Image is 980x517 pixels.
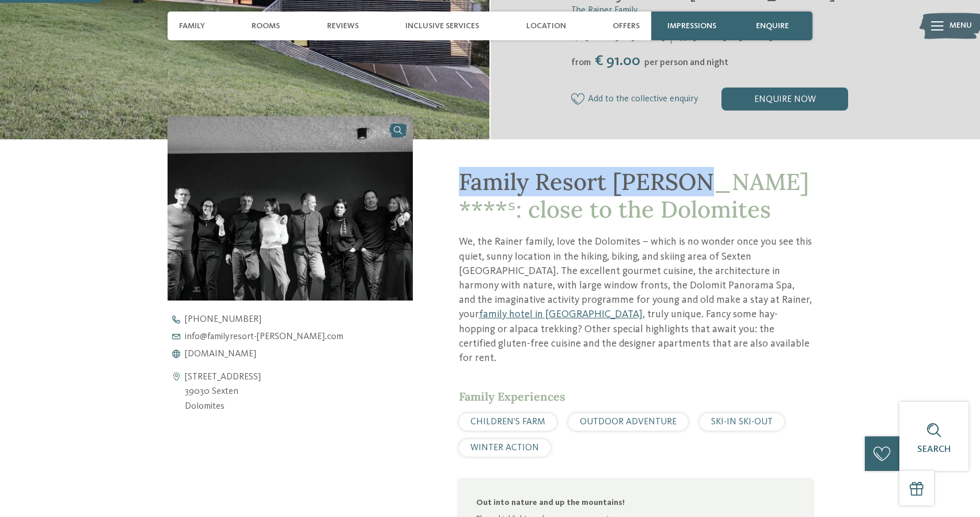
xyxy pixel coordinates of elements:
[644,58,728,67] span: per person and night
[185,349,256,359] span: [DOMAIN_NAME]
[185,315,261,324] span: [PHONE_NUMBER]
[168,315,432,324] a: [PHONE_NUMBER]
[459,235,812,366] p: We, the Rainer family, love the Dolomites – which is no wonder once you see this quiet, sunny loc...
[168,349,432,359] a: [DOMAIN_NAME]
[917,445,951,454] span: Search
[711,417,773,427] span: SKI-IN SKI-OUT
[479,309,643,320] a: family hotel in [GEOGRAPHIC_DATA]
[588,94,698,105] span: Add to the collective enquiry
[470,443,539,453] span: WINTER ACTION
[168,332,432,341] a: info@familyresort-[PERSON_NAME].com
[667,21,716,31] span: Impressions
[459,167,809,224] span: Family Resort [PERSON_NAME] ****ˢ: close to the Dolomites
[476,499,625,507] strong: Out into nature and up the mountains!
[405,21,479,31] span: Inclusive services
[185,370,261,415] address: [STREET_ADDRESS] 39030 Sexten Dolomites
[721,88,848,111] div: enquire now
[592,54,643,69] span: € 91.00
[526,21,566,31] span: Location
[252,21,280,31] span: Rooms
[470,417,545,427] span: CHILDREN’S FARM
[571,6,638,15] span: The Rainer Family
[168,116,413,300] img: Our family hotel in Sexten, your holiday home in the Dolomiten
[327,21,359,31] span: Reviews
[179,21,205,31] span: Family
[613,21,640,31] span: Offers
[571,58,591,67] span: from
[185,332,343,341] span: info@ familyresort-[PERSON_NAME]. com
[459,389,565,404] span: Family Experiences
[756,21,789,31] span: enquire
[580,417,677,427] span: OUTDOOR ADVENTURE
